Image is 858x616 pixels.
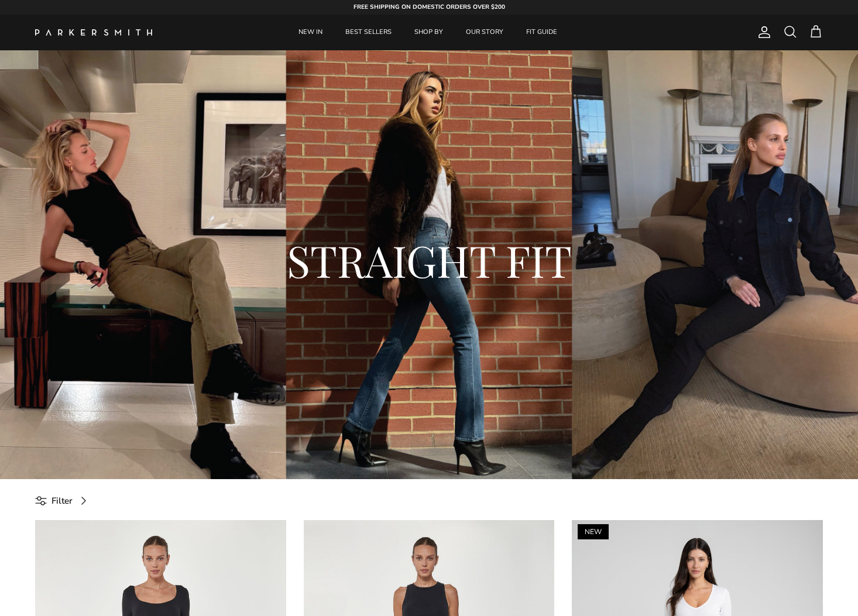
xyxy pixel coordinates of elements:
[288,15,333,50] a: NEW IN
[35,29,152,36] img: Parker Smith
[354,3,505,11] strong: FREE SHIPPING ON DOMESTIC ORDERS OVER $200
[174,15,681,50] div: Primary
[52,494,73,508] span: Filter
[335,15,402,50] a: BEST SELLERS
[516,15,568,50] a: FIT GUIDE
[64,232,794,288] h2: STRAIGHT FIT
[35,488,95,514] a: Filter
[404,15,454,50] a: SHOP BY
[753,25,771,39] a: Account
[455,15,514,50] a: OUR STORY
